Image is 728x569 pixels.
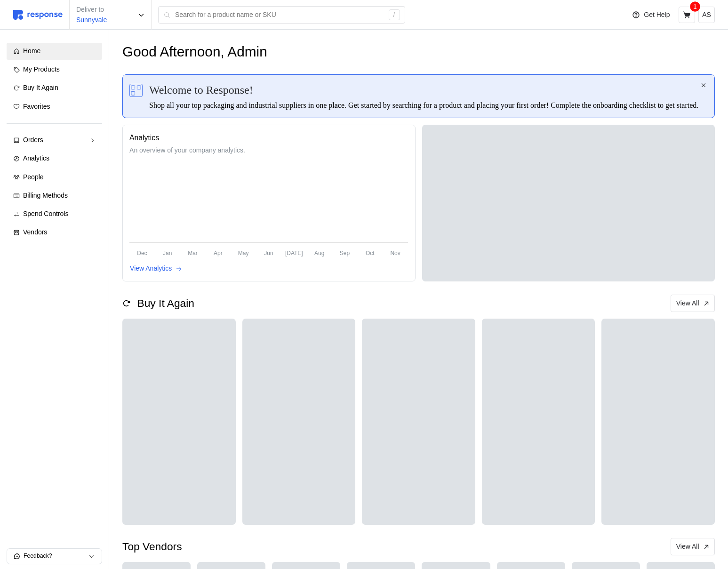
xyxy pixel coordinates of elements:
tspan: Dec [137,249,147,256]
p: 1 [693,1,697,12]
span: Welcome to Response! [149,81,253,98]
span: Favorites [23,103,50,110]
button: View All [671,295,715,313]
img: svg%3e [129,84,143,97]
a: Analytics [7,150,102,167]
a: Billing Methods [7,187,102,204]
p: An overview of your company analytics. [129,145,408,156]
tspan: Mar [188,249,198,256]
tspan: Oct [366,249,375,256]
p: Deliver to [76,5,107,15]
p: AS [702,10,711,20]
a: Home [7,43,102,60]
tspan: Jun [264,249,273,256]
h1: Good Afternoon, Admin [122,43,267,61]
tspan: May [238,249,249,256]
span: Home [23,47,40,55]
div: Orders [23,135,86,145]
button: Get Help [626,6,675,24]
h2: Top Vendors [122,539,182,554]
p: View All [676,542,699,552]
tspan: Nov [390,249,400,256]
a: People [7,169,102,186]
div: / [389,9,400,21]
tspan: Sep [340,249,350,256]
tspan: Jan [163,249,172,256]
input: Search for a product name or SKU [175,7,384,24]
a: Favorites [7,98,102,115]
a: Buy It Again [7,80,102,96]
button: View Analytics [129,263,183,274]
button: View All [671,538,715,556]
span: People [23,173,44,181]
p: Get Help [644,10,670,20]
p: Analytics [129,132,408,144]
span: Vendors [23,228,47,236]
div: Shop all your top packaging and industrial suppliers in one place. Get started by searching for a... [149,100,699,111]
button: Feedback? [7,549,102,564]
a: Spend Controls [7,206,102,223]
p: View Analytics [130,264,172,274]
a: Vendors [7,224,102,241]
h2: Buy It Again [137,296,194,311]
span: Buy It Again [23,84,58,91]
button: AS [698,7,715,23]
p: Feedback? [24,552,88,561]
img: svg%3e [13,10,63,20]
span: Analytics [23,154,49,162]
tspan: [DATE] [285,249,303,256]
span: Spend Controls [23,210,69,217]
span: Billing Methods [23,192,68,199]
a: My Products [7,61,102,78]
tspan: Aug [314,249,324,256]
a: Orders [7,132,102,149]
p: Sunnyvale [76,15,107,25]
span: My Products [23,65,60,73]
p: View All [676,298,699,309]
tspan: Apr [214,249,223,256]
